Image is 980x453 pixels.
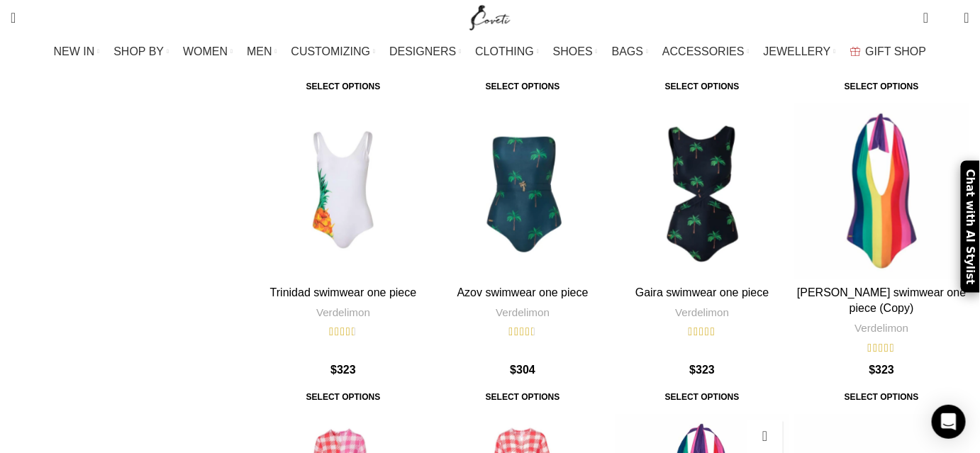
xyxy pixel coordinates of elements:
[183,38,233,66] a: WOMEN
[330,364,337,376] span: $
[496,305,550,320] a: Verdelimon
[510,364,535,376] bdi: 304
[635,286,769,298] a: Gaira swimwear one piece
[296,384,391,410] a: Select options for “Trinidad swimwear one piece”
[4,4,23,32] a: Search
[113,38,169,66] a: SHOP BY
[296,74,391,99] span: Select options
[925,7,935,18] span: 0
[850,38,927,66] a: GIFT SHOP
[296,384,391,410] span: Select options
[329,326,354,337] span: Rated out of 5
[612,38,648,66] a: BAGS
[690,364,696,376] span: $
[655,74,750,99] a: Select options for “Trinidad black bordado swimwear one piece”
[510,364,516,376] span: $
[467,11,514,23] a: Site logo
[113,45,164,58] span: SHOP BY
[764,45,831,58] span: JEWELLERY
[869,364,876,376] span: $
[835,74,929,99] span: Select options
[435,104,611,279] a: Azov swimwear one piece
[850,47,861,56] img: GiftBag
[869,364,895,376] bdi: 323
[54,45,95,58] span: NEW IN
[247,38,277,66] a: MEN
[256,104,431,279] a: Trinidad swimwear one piece
[764,38,836,66] a: JEWELLERY
[509,326,537,337] div: Rated 4.40 out of 5
[662,45,745,58] span: ACCESSORIES
[797,286,966,314] a: [PERSON_NAME] swimwear one piece (Copy)
[247,45,272,58] span: MEN
[932,405,966,439] div: Open Intercom Messenger
[747,421,783,453] a: Quick view
[291,38,376,66] a: CUSTOMIZING
[868,342,896,354] div: Rated 4.60 out of 5
[794,104,969,279] a: Tracy swimwear one piece (Copy)
[942,14,953,25] span: 0
[854,320,908,335] a: Verdelimon
[655,384,750,410] a: Select options for “Gaira swimwear one piece”
[940,4,954,32] div: My Wishlist
[389,45,456,58] span: DESIGNERS
[476,384,570,410] span: Select options
[296,74,391,99] a: Select options for “Baru swimwear top”
[655,384,750,410] span: Select options
[316,305,370,320] a: Verdelimon
[916,4,935,32] a: 0
[291,45,371,58] span: CUSTOMIZING
[476,74,570,99] a: Select options for “Trinidad white bordado swimwear one piece”
[270,286,417,298] a: Trinidad swimwear one piece
[457,286,589,298] a: Azov swimwear one piece
[476,384,570,410] a: Select options for “Azov swimwear one piece”
[553,38,598,66] a: SHOES
[612,45,643,58] span: BAGS
[553,45,593,58] span: SHOES
[329,326,357,337] div: Rated 4.40 out of 5
[509,326,534,337] span: Rated out of 5
[866,45,927,58] span: GIFT SHOP
[675,305,729,320] a: Verdelimon
[389,38,461,66] a: DESIGNERS
[689,326,715,337] span: Rated out of 5
[476,74,570,99] span: Select options
[183,45,228,58] span: WOMEN
[475,45,534,58] span: CLOTHING
[655,74,750,99] span: Select options
[835,384,929,410] a: Select options for “Tracy swimwear one piece (Copy)”
[689,326,716,337] div: Rated 4.80 out of 5
[835,384,929,410] span: Select options
[615,104,790,279] a: Gaira swimwear one piece
[835,74,929,99] a: Select options for “Trinidad black loros swimwear one piece”
[690,364,715,376] bdi: 323
[662,38,750,66] a: ACCESSORIES
[54,38,100,66] a: NEW IN
[330,364,356,376] bdi: 323
[475,38,539,66] a: CLOTHING
[868,342,893,354] span: Rated out of 5
[4,38,976,66] div: Main navigation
